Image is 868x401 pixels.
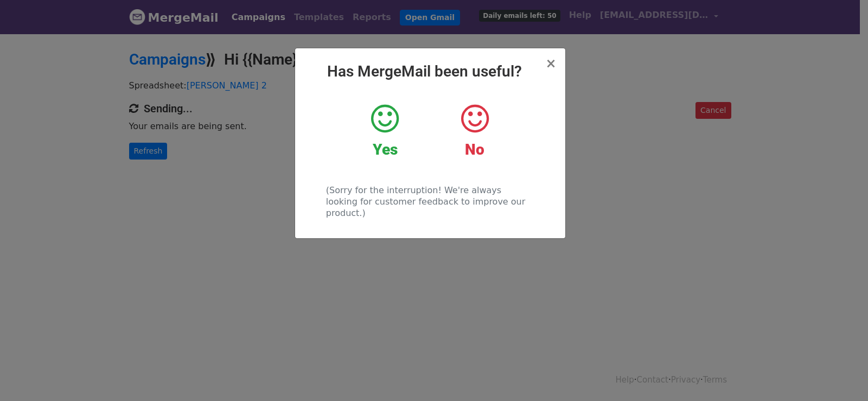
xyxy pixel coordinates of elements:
[438,103,511,159] a: No
[545,56,556,71] span: ×
[326,184,534,219] p: (Sorry for the interruption! We're always looking for customer feedback to improve our product.)
[348,103,422,159] a: Yes
[373,141,398,158] strong: Yes
[465,141,484,158] strong: No
[304,62,557,81] h2: Has MergeMail been useful?
[545,57,556,70] button: Close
